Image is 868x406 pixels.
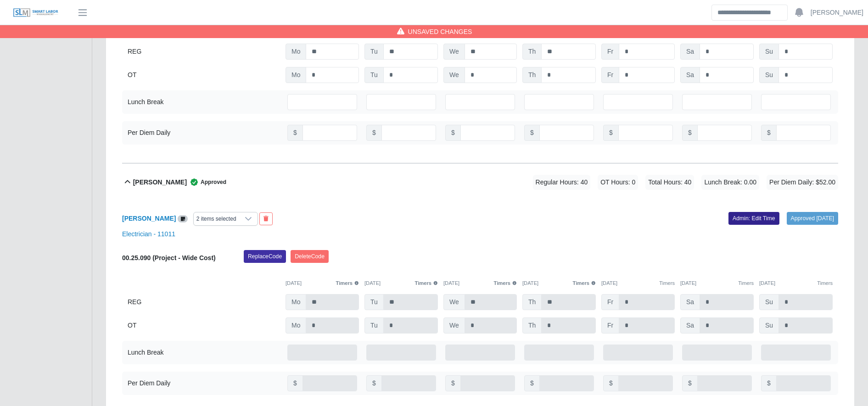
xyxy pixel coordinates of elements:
span: $ [761,125,777,141]
span: $ [445,375,461,391]
span: OT Hours: 0 [598,175,638,190]
button: Timers [336,279,359,287]
span: $ [366,375,382,391]
input: Search [711,5,788,21]
div: [DATE] [364,279,438,287]
div: [DATE] [522,279,596,287]
span: Tu [364,294,384,310]
span: We [443,317,465,334]
button: DeleteCode [291,250,329,263]
span: $ [445,125,461,141]
span: Sa [680,294,700,310]
span: $ [682,375,698,391]
img: SLM Logo [13,8,59,18]
div: Per Diem Daily [128,128,170,138]
a: [PERSON_NAME] [122,215,176,222]
span: Sa [680,67,700,83]
div: OT [128,67,280,83]
b: 00.25.090 (Project - Wide Cost) [122,254,216,261]
span: Su [759,317,779,334]
span: Th [522,67,542,83]
span: Lunch Break: 0.00 [701,175,759,190]
span: $ [682,125,698,141]
span: Mo [286,317,306,334]
div: [DATE] [759,279,833,287]
div: [DATE] [601,279,675,287]
button: Timers [738,279,754,287]
button: Timers [659,279,675,287]
span: $ [287,125,303,141]
span: Unsaved Changes [408,27,472,36]
span: Th [522,317,542,334]
span: $ [366,125,382,141]
div: Lunch Break [128,348,164,357]
a: Admin: Edit Time [728,212,779,225]
div: 2 items selected [194,212,239,225]
span: Th [522,44,542,60]
div: [DATE] [443,279,517,287]
span: Fr [601,44,619,60]
span: Mo [286,44,306,60]
span: $ [524,375,540,391]
button: Timers [494,279,517,287]
div: Lunch Break [128,97,164,107]
span: Tu [364,44,384,60]
span: Sa [680,317,700,334]
span: Total Hours: 40 [645,175,694,190]
span: Fr [601,67,619,83]
span: Regular Hours: 40 [533,175,591,190]
span: Fr [601,317,619,334]
span: Mo [286,67,306,83]
button: Timers [573,279,596,287]
span: We [443,294,465,310]
div: [DATE] [286,279,359,287]
span: $ [603,125,619,141]
button: End Worker & Remove from the Timesheet [259,212,273,225]
span: Mo [286,294,306,310]
span: Tu [364,67,384,83]
span: Approved [187,178,226,187]
button: ReplaceCode [244,250,286,263]
span: We [443,67,465,83]
a: [PERSON_NAME] [811,8,863,17]
span: Tu [364,317,384,334]
b: [PERSON_NAME] [133,178,187,187]
button: Timers [817,279,833,287]
span: $ [761,375,777,391]
div: REG [128,294,280,310]
button: Timers [415,279,438,287]
div: Per Diem Daily [128,378,170,388]
a: Electrician - 11011 [122,230,175,238]
span: Per Diem Daily: $52.00 [767,175,838,190]
span: We [443,44,465,60]
span: Su [759,44,779,60]
a: View/Edit Notes [178,215,188,222]
button: [PERSON_NAME] Approved Regular Hours: 40 OT Hours: 0 Total Hours: 40 Lunch Break: 0.00Per Diem Da... [122,164,838,201]
span: $ [524,125,540,141]
span: Su [759,294,779,310]
span: Fr [601,294,619,310]
span: $ [287,375,303,391]
div: [DATE] [680,279,754,287]
span: Th [522,294,542,310]
span: Sa [680,44,700,60]
span: Su [759,67,779,83]
a: Approved [DATE] [787,212,838,225]
div: OT [128,317,280,334]
span: $ [603,375,619,391]
div: REG [128,44,280,60]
